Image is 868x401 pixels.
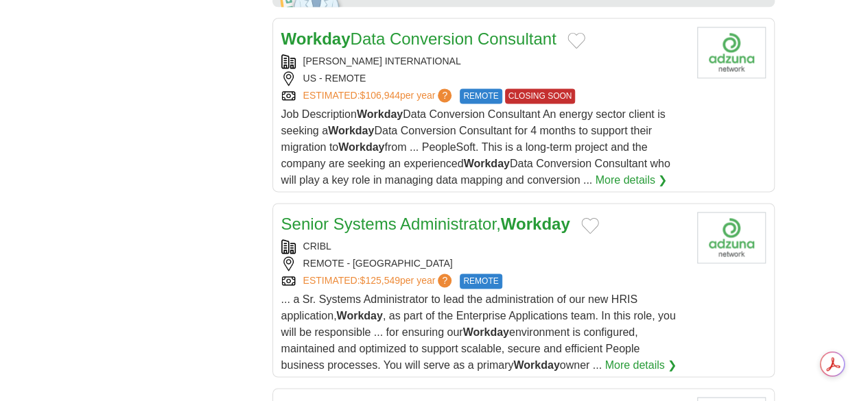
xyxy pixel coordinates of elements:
span: $106,944 [360,90,399,101]
span: ? [438,274,451,287]
a: More details ❯ [596,172,668,189]
span: CLOSING SOON [505,88,576,104]
strong: Workday [513,359,559,371]
div: [PERSON_NAME] INTERNATIONAL [281,54,686,69]
div: CRIBL [281,239,686,254]
span: Job Description Data Conversion Consultant An energy sector client is seeking a Data Conversion C... [281,108,670,186]
span: ? [438,88,451,102]
a: ESTIMATED:$106,944per year? [303,88,455,104]
a: WorkdayData Conversion Consultant [281,29,556,48]
strong: Workday [338,141,384,153]
strong: Workday [357,108,403,120]
strong: Workday [281,29,351,48]
span: $125,549 [360,275,399,286]
img: Company logo [697,212,766,263]
button: Add to favorite jobs [567,32,585,49]
div: US - REMOTE [281,71,686,86]
strong: Workday [463,326,509,338]
span: REMOTE [460,274,502,289]
button: Add to favorite jobs [581,217,599,234]
img: Company logo [697,27,766,78]
strong: Workday [463,158,509,169]
span: REMOTE [460,88,502,104]
a: ESTIMATED:$125,549per year? [303,274,455,289]
span: ... a Sr. Systems Administrator to lead the administration of our new HRIS application, , as part... [281,293,676,371]
strong: Workday [501,215,570,233]
a: Senior Systems Administrator,Workday [281,215,570,233]
strong: Workday [336,310,382,321]
strong: Workday [328,125,374,136]
div: REMOTE - [GEOGRAPHIC_DATA] [281,256,686,271]
a: More details ❯ [605,357,677,374]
